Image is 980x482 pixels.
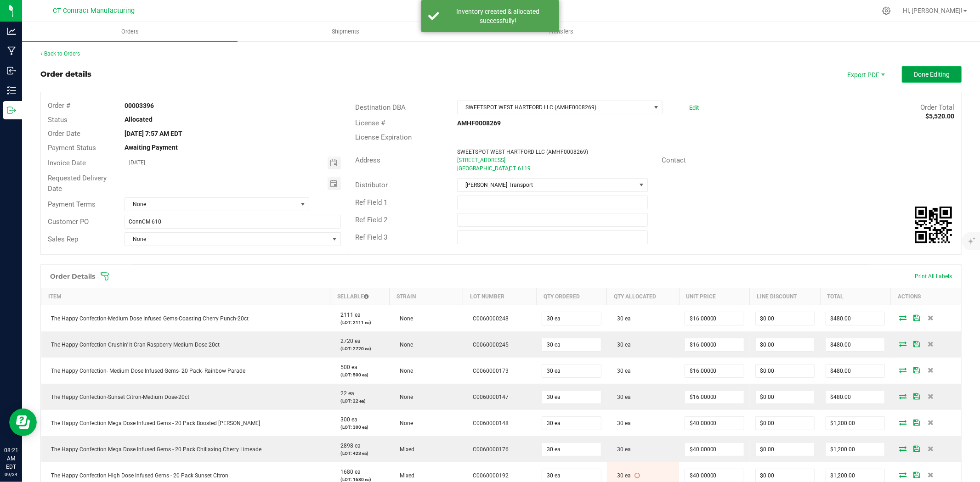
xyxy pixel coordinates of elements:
[336,371,384,378] p: (LOT: 500 ea)
[355,156,380,164] span: Address
[457,157,505,163] span: [STREET_ADDRESS]
[47,472,229,479] span: The Happy Confection High Dose Infused Gems - 20 Pack Sunset Citron
[756,364,814,377] input: 0
[612,368,631,374] span: 30 ea
[826,417,884,430] input: 0
[125,116,153,123] strong: Allocated
[40,69,91,80] div: Order details
[915,207,952,243] img: Scan me!
[923,341,937,347] span: Delete Order Detail
[48,116,68,124] span: Status
[612,446,631,453] span: 30 ea
[48,218,89,226] span: Customer PO
[328,177,341,190] span: Toggle calendar
[469,472,509,479] span: C0060000192
[336,319,384,326] p: (LOT: 2111 ea)
[22,22,238,41] a: Orders
[910,315,923,320] span: Save Order Detail
[910,393,923,399] span: Save Order Detail
[838,66,893,83] span: Export PDF
[395,472,414,479] span: Mixed
[890,288,961,305] th: Actions
[457,165,510,172] span: [GEOGRAPHIC_DATA]
[395,368,413,374] span: None
[40,50,80,57] a: Back to Orders
[330,288,390,305] th: Sellable
[7,106,16,115] inline-svg: Outbound
[685,443,743,456] input: 0
[4,471,18,478] p: 09/24
[685,338,743,351] input: 0
[336,398,384,404] p: (LOT: 22 ea)
[336,443,361,449] span: 2898 ea
[662,156,686,164] span: Contact
[336,312,361,318] span: 2111 ea
[826,312,884,325] input: 0
[756,338,814,351] input: 0
[47,420,261,426] span: The Happy Confection Mega Dose Infused Gems - 20 Pack Boosted [PERSON_NAME]
[336,469,361,475] span: 1680 ea
[328,157,341,169] span: Toggle calendar
[509,165,516,172] span: CT
[910,472,923,477] span: Save Order Detail
[109,28,151,36] span: Orders
[756,443,814,456] input: 0
[469,420,509,426] span: C0060000148
[50,273,95,280] h1: Order Details
[826,391,884,404] input: 0
[7,46,16,56] inline-svg: Manufacturing
[48,235,78,243] span: Sales Rep
[47,394,190,400] span: The Happy Confection-Sunset Citron-Medium Dose-20ct
[923,393,937,399] span: Delete Order Detail
[920,103,954,112] span: Order Total
[355,198,387,207] span: Ref Field 1
[756,469,814,482] input: 0
[679,288,749,305] th: Unit Price
[469,342,509,348] span: C0060000245
[395,342,413,348] span: None
[395,394,413,400] span: None
[48,174,107,193] span: Requested Delivery Date
[125,144,178,151] strong: Awaiting Payment
[469,394,509,400] span: C0060000147
[542,391,600,404] input: 0
[336,345,384,352] p: (LOT: 2720 ea)
[7,86,16,95] inline-svg: Inventory
[336,338,361,344] span: 2720 ea
[457,119,501,127] strong: AMHF0008269
[48,159,86,167] span: Invoice Date
[48,129,80,138] span: Order Date
[508,165,509,172] span: ,
[542,443,600,456] input: 0
[125,102,154,109] strong: 00003396
[47,368,246,374] span: The Happy Confection- Medium Dose Infused Gems- 20 Pack- Rainbow Parade
[925,112,954,120] strong: $5,520.00
[910,420,923,425] span: Save Order Detail
[336,390,354,397] span: 22 ea
[634,472,640,479] span: Packages pending sync: 1 Packages in sync: 0
[444,7,552,25] div: Inventory created & allocated successfully!
[458,101,651,114] span: SWEETSPOT WEST HARTFORD LLC (AMHF0008269)
[48,144,96,152] span: Payment Status
[53,7,135,15] span: CT Contract Manufacturing
[903,7,963,14] span: Hi, [PERSON_NAME]!
[542,417,600,430] input: 0
[536,28,586,36] span: Transfers
[542,312,600,325] input: 0
[923,446,937,451] span: Delete Order Detail
[47,315,249,322] span: The Happy Confection-Medium Dose Infused Gems-Coasting Cherry Punch-20ct
[125,233,329,246] span: None
[612,394,631,400] span: 30 ea
[125,130,182,137] strong: [DATE] 7:57 AM EDT
[395,315,413,322] span: None
[826,364,884,377] input: 0
[9,409,37,436] iframe: Resource center
[336,424,384,431] p: (LOT: 300 ea)
[48,200,96,208] span: Payment Terms
[756,391,814,404] input: 0
[7,27,16,36] inline-svg: Analytics
[542,364,600,377] input: 0
[756,417,814,430] input: 0
[463,288,537,305] th: Lot Number
[542,338,600,351] input: 0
